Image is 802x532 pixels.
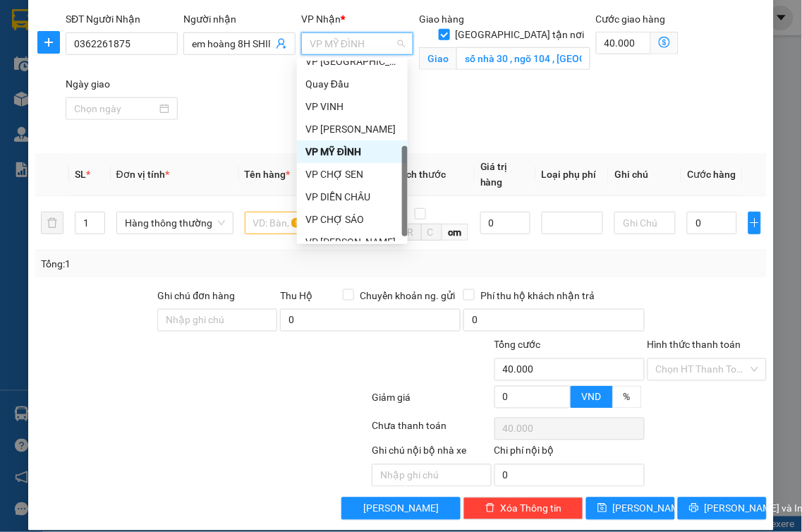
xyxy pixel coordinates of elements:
[442,224,468,241] span: cm
[596,32,651,54] input: Cước giao hàng
[624,392,631,403] span: %
[310,33,405,54] span: VP MỸ ĐÌNH
[582,392,602,403] span: VND
[245,212,308,234] input: VD: Bàn, Ghế
[37,31,60,54] button: plus
[297,163,408,186] div: VP CHỢ SEN
[659,37,670,48] span: dollar-circle
[75,169,86,180] span: SL
[305,189,399,205] div: VP DIỄN CHÂU
[297,140,408,163] div: VP MỸ ĐÌNH
[157,290,235,301] label: Ghi chú đơn hàng
[66,11,178,27] div: SĐT Người Nhận
[463,497,583,520] button: deleteXóa Thông tin
[341,497,461,520] button: [PERSON_NAME]
[363,501,439,516] span: [PERSON_NAME]
[297,73,408,95] div: Quay Đầu
[494,339,541,351] span: Tổng cước
[370,390,493,415] div: Giảm giá
[297,50,408,73] div: VP Cầu Yên Xuân
[297,118,408,140] div: VP NGỌC HỒI
[399,224,422,241] input: R
[586,497,675,520] button: save[PERSON_NAME]
[421,224,442,241] input: C
[613,501,688,516] span: [PERSON_NAME]
[276,38,287,49] span: user-add
[305,167,399,182] div: VP CHỢ SEN
[678,497,767,520] button: printer[PERSON_NAME] và In
[297,186,408,208] div: VP DIỄN CHÂU
[596,13,666,25] label: Cước giao hàng
[687,169,736,180] span: Cước hàng
[648,339,741,351] label: Hình thức thanh toán
[41,256,311,272] div: Tổng: 1
[305,99,399,114] div: VP VINH
[305,212,399,227] div: VP CHỢ SÁO
[297,208,408,231] div: VP CHỢ SÁO
[609,153,681,196] th: Ghi chú
[370,418,493,443] div: Chưa thanh toán
[485,503,495,514] span: delete
[305,121,399,137] div: VP [PERSON_NAME]
[305,234,399,250] div: VP [PERSON_NAME]
[66,78,110,90] label: Ngày giao
[501,501,562,516] span: Xóa Thông tin
[183,11,296,27] div: Người nhận
[305,144,399,159] div: VP MỸ ĐÌNH
[116,169,169,180] span: Đơn vị tính
[48,60,164,97] span: [GEOGRAPHIC_DATA], [GEOGRAPHIC_DATA] ↔ [GEOGRAPHIC_DATA]
[297,95,408,118] div: VP VINH
[748,212,761,234] button: plus
[8,49,44,119] img: logo
[297,231,408,253] div: VP THANH CHƯƠNG
[614,212,676,234] input: Ghi Chú
[480,212,530,234] input: 0
[749,217,760,229] span: plus
[480,161,508,188] span: Giá trị hàng
[56,11,158,57] strong: CHUYỂN PHÁT NHANH AN PHÚ QUÝ
[301,13,341,25] span: VP Nhận
[354,288,461,303] span: Chuyển khoản ng. gửi
[157,309,277,332] input: Ghi chú đơn hàng
[245,169,291,180] span: Tên hàng
[50,100,164,115] strong: PHIẾU GỬI HÀNG
[398,169,446,180] span: Kích thước
[372,443,492,464] div: Ghi chú nội bộ nhà xe
[305,76,399,92] div: Quay Đầu
[170,90,255,105] span: DC1210255237
[456,47,590,70] input: Giao tận nơi
[372,464,492,487] input: Nhập ghi chú
[419,13,464,25] span: Giao hàng
[280,290,312,301] span: Thu Hộ
[125,212,225,234] span: Hàng thông thường
[494,443,645,464] div: Chi phí nội bộ
[450,27,590,42] span: [GEOGRAPHIC_DATA] tận nơi
[38,37,59,48] span: plus
[41,212,63,234] button: delete
[536,153,609,196] th: Loại phụ phí
[689,503,699,514] span: printer
[597,503,607,514] span: save
[74,101,157,116] input: Ngày giao
[305,54,399,69] div: VP [GEOGRAPHIC_DATA]
[475,288,600,303] span: Phí thu hộ khách nhận trả
[419,47,456,70] span: Giao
